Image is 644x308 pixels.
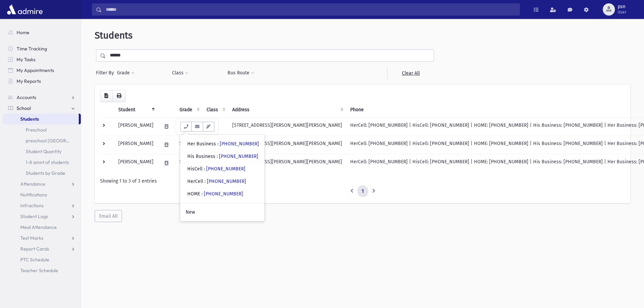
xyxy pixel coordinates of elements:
[204,166,205,172] span: :
[228,154,346,172] td: [STREET_ADDRESS][PERSON_NAME][PERSON_NAME]
[3,211,81,222] a: Student Logs
[95,30,133,41] span: Students
[3,168,81,179] a: Students by Grade
[217,153,218,159] span: :
[114,102,158,118] th: Student: activate to sort column descending
[3,135,81,146] a: preschool [GEOGRAPHIC_DATA]
[3,189,81,200] a: Notifications
[3,179,81,189] a: Attendance
[187,140,259,147] div: Her Business
[175,102,202,118] th: Grade: activate to sort column ascending
[114,136,158,154] td: [PERSON_NAME]
[187,190,243,197] div: HOME
[20,116,39,122] span: Students
[100,90,113,102] button: CSV
[20,203,44,209] span: Infractions
[20,267,58,274] span: Teacher Schedule
[20,181,45,187] span: Attendance
[3,65,81,76] a: My Appointments
[17,105,31,111] span: School
[207,179,246,184] a: [PHONE_NUMBER]
[220,141,259,147] a: [PHONE_NUMBER]
[227,67,255,79] button: Bus Route
[20,224,57,230] span: Meal Attendance
[3,92,81,103] a: Accounts
[3,243,81,254] a: Report Cards
[17,46,47,52] span: Time Tracking
[3,54,81,65] a: My Tasks
[228,117,346,136] td: [STREET_ADDRESS][PERSON_NAME][PERSON_NAME]
[202,102,228,118] th: Class: activate to sort column ascending
[175,136,202,154] td: 5
[100,177,625,185] div: Showing 1 to 3 of 3 entries
[187,153,258,160] div: His Business
[3,124,81,135] a: Preschool
[112,90,126,102] button: Print
[187,178,246,185] div: HerCell
[618,9,626,15] span: User
[172,67,189,79] button: Class
[17,29,29,35] span: Home
[175,154,202,172] td: SK-N
[3,146,81,157] a: Student Quantity
[3,233,81,243] a: Test Marks
[204,191,243,197] a: [PHONE_NUMBER]
[17,56,35,63] span: My Tasks
[96,69,117,76] span: Filter By
[20,213,48,219] span: Student Logs
[3,43,81,54] a: Time Tracking
[228,136,346,154] td: [STREET_ADDRESS][PERSON_NAME][PERSON_NAME]
[206,166,245,172] a: [PHONE_NUMBER]
[3,254,81,265] a: PTC Schedule
[3,265,81,276] a: Teacher Schedule
[3,27,81,38] a: Home
[203,122,214,132] button: Email Templates
[3,76,81,87] a: My Reports
[17,67,54,73] span: My Appointments
[3,114,79,124] a: Students
[3,157,81,168] a: 1-8 amnt of students
[95,210,122,222] button: Email All
[20,246,49,252] span: Report Cards
[5,3,44,16] img: AdmirePro
[102,3,520,16] input: Search
[187,165,245,172] div: HisCell
[20,257,49,263] span: PTC Schedule
[175,117,202,136] td: SK-N
[17,94,36,100] span: Accounts
[3,103,81,114] a: School
[180,206,264,218] a: New
[117,67,135,79] button: Grade
[3,200,81,211] a: Infractions
[17,78,41,84] span: My Reports
[202,117,228,136] td: SK-N
[387,67,434,79] a: Clear All
[217,141,218,147] span: :
[201,191,202,197] span: :
[114,154,158,172] td: [PERSON_NAME]
[20,192,47,198] span: Notifications
[357,185,368,197] a: 1
[228,102,346,118] th: Address: activate to sort column ascending
[618,4,626,9] span: psn
[114,117,158,136] td: [PERSON_NAME]
[20,235,43,241] span: Test Marks
[205,179,206,184] span: :
[219,153,258,159] a: [PHONE_NUMBER]
[3,222,81,233] a: Meal Attendance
